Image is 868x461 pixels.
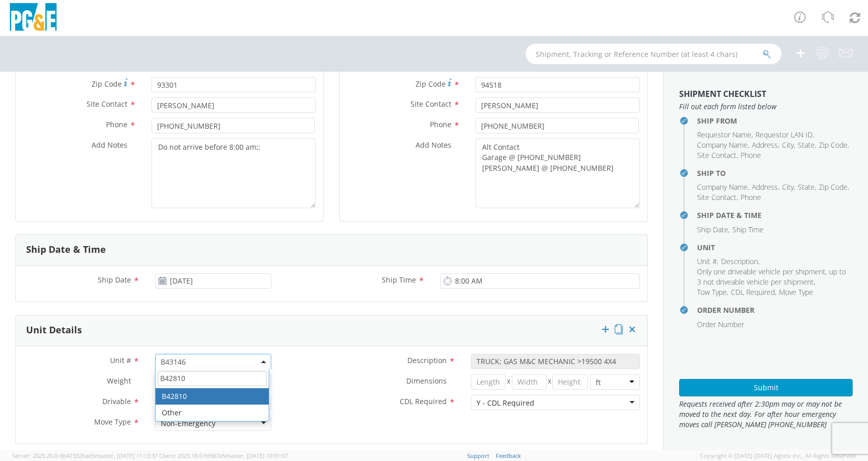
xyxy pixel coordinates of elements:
span: Order Number [697,319,744,329]
span: Ship Time [382,275,416,285]
li: , [721,256,759,267]
li: , [819,182,849,192]
span: Ship Date [98,275,131,285]
span: Requests received after 2:30pm may or may not be moved to the next day. For after hour emergency ... [679,399,853,430]
li: , [697,287,728,297]
span: Unit # [697,256,717,266]
span: Zip Code [92,79,122,89]
span: master, [DATE] 11:13:37 [95,452,158,459]
li: , [731,287,776,297]
span: Move Type [779,287,813,297]
span: City [782,182,794,192]
input: Shipment, Tracking or Reference Number (at least 4 chars) [526,44,782,64]
li: , [782,140,795,150]
span: master, [DATE] 10:01:07 [225,452,288,459]
span: Add Notes [92,140,127,150]
li: , [697,192,738,203]
div: Y - CDL Required [476,398,534,408]
span: Add Notes [416,140,451,150]
li: , [697,150,738,161]
li: , [697,256,719,267]
li: , [752,140,779,150]
span: Zip Code [819,182,848,192]
li: , [798,182,816,192]
span: Address [752,140,778,150]
li: B42810 [156,388,269,405]
span: Only one driveable vehicle per shipment, up to 3 not driveable vehicle per shipment [697,267,846,287]
span: City [782,140,794,150]
span: Phone [106,119,127,129]
h4: Unit [697,244,853,251]
span: B43146 [161,357,266,367]
h4: Order Number [697,306,853,314]
li: , [755,130,814,140]
li: , [782,182,795,192]
input: Height [552,374,587,390]
span: Drivable [102,396,131,406]
span: Description [407,355,447,365]
li: , [697,225,730,235]
span: Weight [107,376,131,386]
li: , [752,182,779,192]
span: Fill out each form listed below [679,102,853,112]
span: Unit # [110,355,131,365]
div: Non-Emergency [161,418,215,429]
span: Zip Code [416,79,446,89]
span: Phone [741,192,761,202]
a: Support [467,452,489,459]
h4: Ship Date & Time [697,211,853,219]
span: Phone [430,119,451,129]
h3: Unit Details [26,325,82,335]
input: Width [512,374,547,390]
span: Zip Code [819,140,848,150]
span: Site Contact [697,150,736,160]
span: Site Contact [697,192,736,202]
li: , [697,140,749,150]
span: B43146 [155,354,271,369]
span: Address [752,182,778,192]
span: Description [721,256,758,266]
h4: Ship To [697,169,853,177]
span: Phone [741,150,761,160]
span: Site Contact [410,99,451,109]
span: Tow Type [697,287,727,297]
li: , [697,267,850,287]
span: Copyright © [DATE]-[DATE] Agistix Inc., All Rights Reserved [700,452,856,460]
span: X [506,374,511,390]
span: CDL Required [400,396,447,406]
img: pge-logo-06675f144f4cfa6a6814.png [8,3,59,33]
span: Company Name [697,140,748,150]
li: Other [156,405,269,421]
strong: Shipment Checklist [679,88,766,99]
span: Requestor LAN ID [755,130,813,139]
span: Dimensions [406,376,447,386]
span: Server: 2025.20.0-db47332bad5 [12,452,158,459]
li: , [697,130,753,140]
a: Feedback [496,452,521,459]
button: Submit [679,379,853,396]
span: Company Name [697,182,748,192]
span: State [798,182,815,192]
h4: Ship From [697,117,853,125]
span: CDL Required [731,287,775,297]
li: , [798,140,816,150]
span: Ship Date [697,225,728,234]
li: , [697,182,749,192]
li: , [819,140,849,150]
span: State [798,140,815,150]
span: Move Type [94,417,131,427]
h3: Ship Date & Time [26,245,106,255]
span: Client: 2025.18.0-fd567a5 [159,452,288,459]
span: Requestor Name [697,130,751,139]
span: X [547,374,552,390]
span: Site Contact [86,99,127,109]
input: Length [471,374,506,390]
span: Ship Time [732,225,764,234]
